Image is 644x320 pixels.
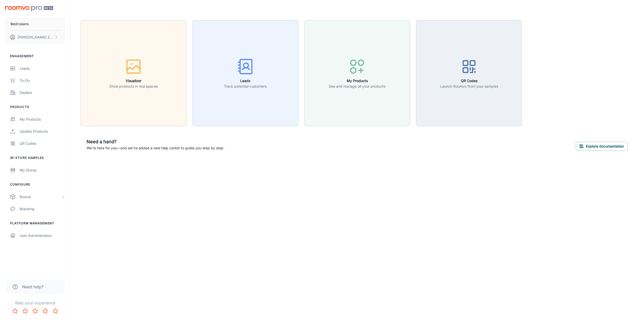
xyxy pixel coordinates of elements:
p: We're here for you—and we've added a new help center to guide you step by step. [87,145,224,151]
div: My Products [20,117,65,122]
div: Update Products [20,129,65,134]
div: Dealers [20,90,65,95]
p: [PERSON_NAME] Zhenikhov [18,34,53,40]
a: QR CodesLaunch Roomvo from your samples [416,70,522,75]
div: QR Codes [20,141,65,146]
div: Leads [20,66,65,71]
a: My ProductsSee and manage all your products [304,70,410,75]
div: To-do [20,78,65,83]
button: Bedrosians [5,17,65,30]
h6: Need a hand? [87,138,224,145]
button: LeadsTrack potential customers [192,20,298,126]
h6: QR Codes [440,78,498,84]
button: Explore documentation [576,142,628,151]
p: Launch Roomvo from your samples [440,84,498,89]
h6: Visualizer [109,78,158,84]
h6: My Products [329,78,385,84]
p: Bedrosians [11,21,29,27]
h6: Leads [224,78,267,84]
p: See and manage all your products [329,84,385,89]
button: VisualizerShow products in real spaces [80,20,186,126]
button: [PERSON_NAME] Zhenikhov [5,31,65,44]
button: QR CodesLaunch Roomvo from your samples [416,20,522,126]
a: LeadsTrack potential customers [192,70,298,75]
a: Explore documentation [576,143,628,148]
button: My ProductsSee and manage all your products [304,20,410,126]
p: Show products in real spaces [109,84,158,89]
img: Roomvo PRO Beta [5,6,53,11]
p: Track potential customers [224,84,267,89]
div: My Stores [20,167,65,173]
